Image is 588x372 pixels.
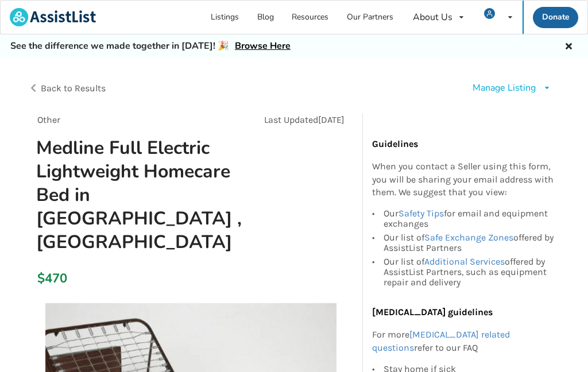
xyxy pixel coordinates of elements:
[384,208,555,231] div: Our for email and equipment exchanges
[202,1,249,34] a: Listings
[424,232,513,243] a: Safe Exchange Zones
[372,307,493,317] b: [MEDICAL_DATA] guidelines
[413,13,452,22] div: About Us
[235,40,291,52] a: Browse Here
[37,270,39,286] div: $470
[424,256,505,267] a: Additional Services
[473,82,536,95] div: Manage Listing
[372,328,555,355] p: For more refer to our FAQ
[248,1,283,34] a: Blog
[338,1,403,34] a: Our Partners
[318,114,345,125] span: [DATE]
[283,1,338,34] a: Resources
[41,83,106,94] span: Back to Results
[399,208,444,219] a: Safety Tips
[484,8,495,19] img: user icon
[372,329,510,353] a: [MEDICAL_DATA] related questions
[372,160,555,200] p: When you contact a Seller using this form, you will be sharing your email address with them. We s...
[533,7,579,28] a: Donate
[384,255,555,288] div: Our list of offered by AssistList Partners, such as equipment repair and delivery
[27,136,251,254] h1: Medline Full Electric Lightweight Homecare Bed in [GEOGRAPHIC_DATA] , [GEOGRAPHIC_DATA]
[264,114,318,125] span: Last Updated
[10,40,291,52] h5: See the difference we made together in [DATE]! 🎉
[10,8,96,26] img: assistlist-logo
[372,138,418,149] b: Guidelines
[384,231,555,255] div: Our list of offered by AssistList Partners
[37,114,60,125] span: Other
